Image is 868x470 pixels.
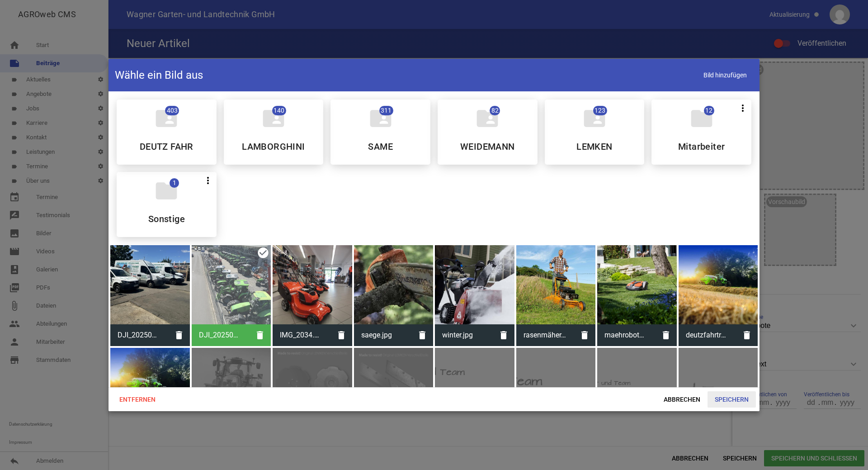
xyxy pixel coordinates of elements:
[678,142,725,151] h5: Mitarbeiter
[460,142,515,151] h5: WEIDEMANN
[192,323,250,347] span: DJI_20250628_130827_914.JPEG
[597,323,655,347] span: maehroboter.jpg
[273,323,330,347] span: IMG_2034.JPG
[154,178,179,204] i: folder
[140,142,193,151] h5: DEUTZ FAHR
[651,100,751,165] div: Mitarbeiter
[379,106,393,115] span: 311
[165,106,179,115] span: 403
[249,324,271,346] i: delete
[261,106,286,131] i: folder_shared
[330,100,430,165] div: SAME
[117,100,217,165] div: DEUTZ FAHR
[655,324,677,346] i: delete
[734,100,751,116] button: more_vert
[368,106,393,131] i: folder_shared
[516,323,574,347] span: rasenmäher.jpg
[736,324,758,346] i: delete
[545,100,645,165] div: LEMKEN
[368,142,393,151] h5: SAME
[689,106,714,131] i: folder
[224,100,324,165] div: LAMBORGHINI
[411,324,433,346] i: delete
[656,391,708,408] span: Abbrechen
[490,106,500,115] span: 82
[148,214,185,223] h5: Sonstige
[475,106,500,131] i: folder_shared
[704,106,714,115] span: 12
[354,323,412,347] span: saege.jpg
[272,106,286,115] span: 140
[168,324,190,346] i: delete
[242,142,305,151] h5: LAMBORGHINI
[154,106,179,131] i: folder_shared
[435,323,493,347] span: winter.jpg
[330,324,352,346] i: delete
[697,66,753,84] span: Bild hinzufügen
[117,172,217,237] div: Sonstige
[110,323,168,347] span: DJI_20250628_122252_997.JPEG
[199,172,217,188] button: more_vert
[679,323,736,347] span: deutzfahrtreggerbild.jpg
[574,324,595,346] i: delete
[582,106,607,131] i: folder_shared
[708,391,756,408] span: Speichern
[203,175,213,186] i: more_vert
[438,100,538,165] div: WEIDEMANN
[593,106,607,115] span: 123
[112,391,163,408] span: Entfernen
[170,178,179,188] span: 1
[576,142,612,151] h5: LEMKEN
[115,68,203,82] h4: Wähle ein Bild aus
[493,324,514,346] i: delete
[737,103,748,114] i: more_vert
